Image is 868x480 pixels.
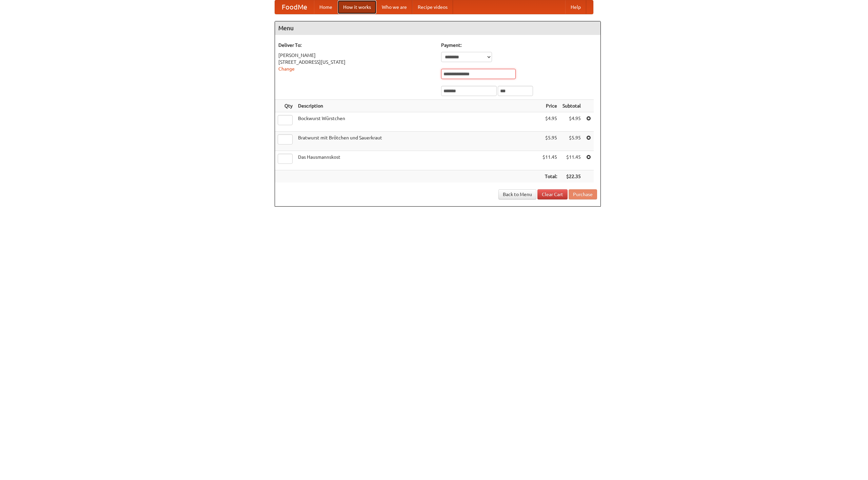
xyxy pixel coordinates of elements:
[295,132,540,151] td: Bratwurst mit Brötchen und Sauerkraut
[569,189,597,199] button: Purchase
[540,132,560,151] td: $5.95
[560,112,584,132] td: $4.95
[275,21,600,35] h4: Menu
[376,0,412,14] a: Who we are
[338,0,376,14] a: How it works
[278,66,295,72] a: Change
[412,0,453,14] a: Recipe videos
[441,42,597,49] h5: Payment:
[540,112,560,132] td: $4.95
[295,100,540,112] th: Description
[540,100,560,112] th: Price
[295,112,540,132] td: Bockwurst Würstchen
[560,170,584,183] th: $22.35
[498,189,536,199] a: Back to Menu
[537,189,568,199] a: Clear Cart
[278,59,434,65] div: [STREET_ADDRESS][US_STATE]
[278,42,434,49] h5: Deliver To:
[275,100,295,112] th: Qty
[295,151,540,170] td: Das Hausmannskost
[540,170,560,183] th: Total:
[560,132,584,151] td: $5.95
[565,0,586,14] a: Help
[540,151,560,170] td: $11.45
[560,151,584,170] td: $11.45
[278,52,434,59] div: [PERSON_NAME]
[560,100,584,112] th: Subtotal
[275,0,314,14] a: FoodMe
[314,0,338,14] a: Home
